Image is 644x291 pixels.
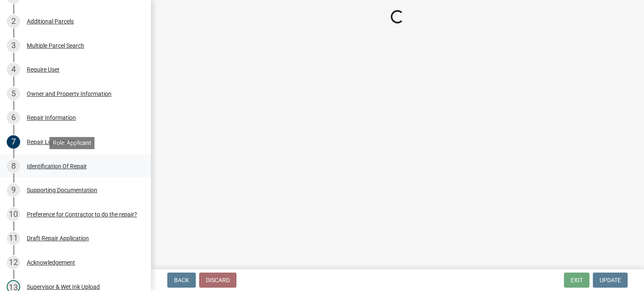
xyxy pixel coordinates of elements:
[7,232,20,245] div: 11
[27,91,112,97] div: Owner and Property Information
[27,211,137,217] div: Preference for Contractor to do the repair?
[7,135,20,149] div: 7
[27,187,97,193] div: Supporting Documentation
[7,160,20,173] div: 8
[174,277,189,283] span: Back
[27,284,100,290] div: Supervisor & Wet Ink Upload
[7,15,20,28] div: 2
[49,137,95,149] div: Role: Applicant
[27,260,75,265] div: Acknowledgement
[7,183,20,197] div: 9
[27,18,74,24] div: Additional Parcels
[7,39,20,52] div: 3
[7,256,20,269] div: 12
[600,277,621,283] span: Update
[7,63,20,76] div: 4
[27,115,76,121] div: Repair Information
[27,67,60,72] div: Require User
[7,87,20,100] div: 5
[27,139,81,145] div: Repair Location Map
[564,273,589,288] button: Exit
[199,273,236,288] button: Discard
[593,273,628,288] button: Update
[27,43,84,49] div: Multiple Parcel Search
[27,235,89,241] div: Draft Repair Application
[7,111,20,124] div: 6
[27,163,87,169] div: Identification Of Repair
[167,273,196,288] button: Back
[7,208,20,221] div: 10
